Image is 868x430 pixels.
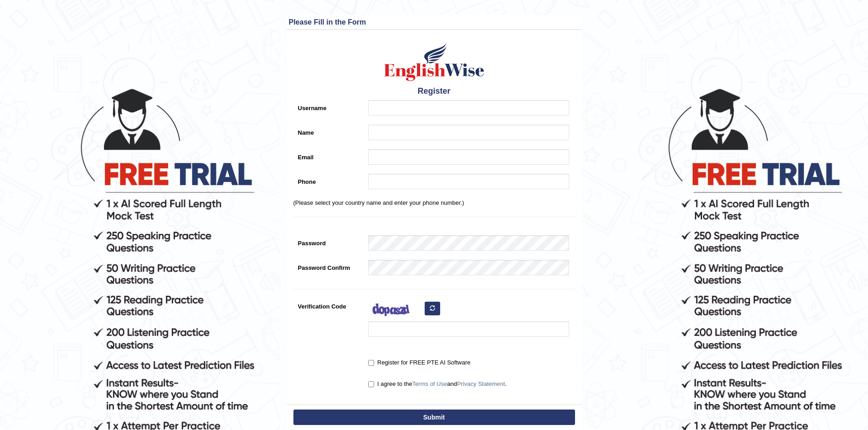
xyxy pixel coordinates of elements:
[368,358,470,367] label: Register for FREE PTE AI Software
[293,298,364,311] label: Verification Code
[293,149,364,162] label: Email
[293,260,364,272] label: Password Confirm
[293,125,364,137] label: Name
[293,100,364,112] label: Username
[293,235,364,248] label: Password
[368,381,374,387] input: I agree to theTerms of UseandPrivacy Statement.
[412,380,447,387] a: Terms of Use
[293,198,575,207] p: (Please select your country name and enter your phone number.)
[293,410,575,425] button: Submit
[293,87,575,96] h4: Register
[457,380,505,387] a: Privacy Statement
[382,41,486,82] img: Logo of English Wise create a new account for intelligent practice with AI
[368,360,374,366] input: Register for FREE PTE AI Software
[293,174,364,186] label: Phone
[368,379,507,389] label: I agree to the and .
[289,18,580,26] h3: Please Fill in the Form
